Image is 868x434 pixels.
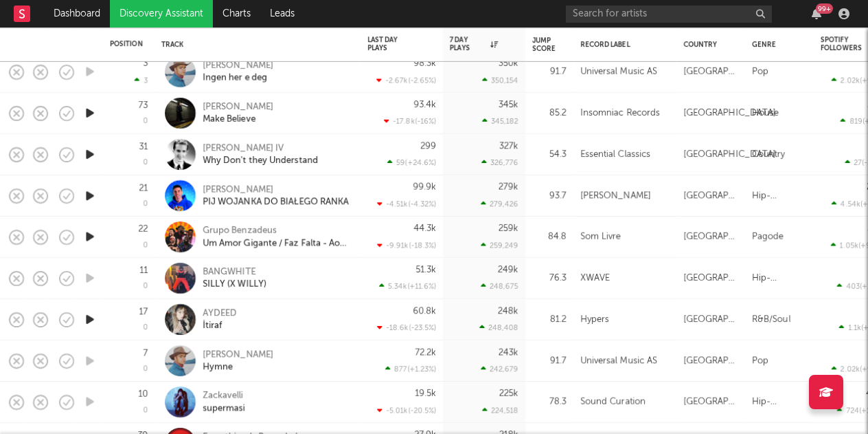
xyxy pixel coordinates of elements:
div: 249k [498,265,518,274]
div: Pop [752,64,768,80]
div: Hip-Hop/Rap [752,188,807,204]
div: Essential Classics [580,147,650,163]
a: Zackavellisupermasi [203,390,245,415]
div: 93.4k [413,100,436,109]
div: 350,154 [482,76,518,85]
div: Track [161,41,347,49]
div: 0 [143,159,148,166]
div: 0 [143,406,148,414]
div: 5.34k ( +11.6 % ) [379,282,436,291]
div: Pagode [752,229,784,246]
div: Zackavelli [203,390,245,402]
div: 7 Day Plays [450,36,498,52]
div: 54.3 [532,147,567,163]
div: [GEOGRAPHIC_DATA] [683,64,738,80]
div: 327k [499,142,518,151]
div: SILLY (X WILLY) [203,279,266,291]
div: -17.8k ( -16 % ) [384,117,436,126]
div: R&B/Soul [752,312,790,328]
div: [PERSON_NAME] [203,60,273,72]
a: BANGWHITESILLY (X WILLY) [203,266,266,291]
div: 93.7 [532,188,567,204]
div: Position [110,40,143,48]
div: 279k [499,183,518,192]
div: Pop [752,353,768,369]
div: 76.3 [532,270,567,287]
div: -2.67k ( -2.65 % ) [376,76,436,85]
div: 877 ( +1.23 % ) [385,365,436,373]
div: 22 [138,225,148,234]
div: [GEOGRAPHIC_DATA] [683,188,738,204]
div: Insomniac Records [580,105,660,122]
div: House [752,105,779,122]
div: Hypers [580,312,609,328]
div: 3 [135,76,148,85]
div: [PERSON_NAME] [580,188,651,204]
div: Hip-Hop/Rap [752,394,807,411]
div: 224,518 [482,406,518,415]
div: 21 [139,184,148,193]
div: 72.2k [415,348,436,357]
div: -4.51k ( -4.32 % ) [377,199,436,208]
div: 60.8k [413,307,436,316]
div: [PERSON_NAME] [203,101,273,113]
div: [PERSON_NAME] IV [203,142,318,155]
div: 85.2 [532,105,567,122]
div: Record Label [580,41,663,49]
div: 10 [138,390,148,399]
div: 0 [143,200,148,208]
div: 279,426 [481,199,518,208]
div: [PERSON_NAME] [203,184,349,196]
div: 84.8 [532,229,567,246]
a: [PERSON_NAME]Hymne [203,349,273,373]
div: Sound Curation [580,394,646,411]
div: 248k [498,307,518,316]
div: 91.7 [532,64,567,80]
div: 98.3k [413,59,436,68]
div: Country [683,41,731,49]
div: 243k [499,348,518,357]
div: [GEOGRAPHIC_DATA] [683,394,738,411]
div: 51.3k [415,265,436,274]
div: Hymne [203,361,273,373]
div: 99.9k [413,183,436,192]
div: -18.6k ( -23.5 % ) [377,323,436,332]
div: 78.3 [532,394,567,411]
div: Genre [752,41,800,49]
div: Last Day Plays [367,36,415,52]
div: 81.2 [532,312,567,328]
div: XWAVE [580,270,610,287]
div: 91.7 [532,353,567,369]
div: Som Livre [580,229,621,246]
div: Universal Music AS [580,353,657,369]
input: Search for artists [566,6,772,23]
div: Ingen her e deg [203,72,273,85]
div: Country [752,147,785,163]
div: 99 + [816,3,833,14]
a: [PERSON_NAME]Make Believe [203,101,273,126]
div: 225k [499,389,518,398]
div: 248,675 [481,282,518,291]
button: 99+ [812,8,821,19]
div: Make Believe [203,113,273,126]
div: [GEOGRAPHIC_DATA] [683,147,776,163]
div: 7 [143,349,148,358]
div: 259k [499,224,518,233]
div: 0 [143,241,148,249]
div: PIJ WOJANKA DO BIAŁEGO RANKA [203,196,349,208]
div: Um Amor Gigante / Faz Falta - Ao Vivo [203,237,350,250]
div: 59 ( +24.6 % ) [387,158,436,167]
div: Hip-Hop/Rap [752,270,807,287]
div: Why Don't they Understand [203,155,318,167]
div: [GEOGRAPHIC_DATA] [683,312,738,328]
div: 345,182 [482,117,518,126]
div: Jump Score [532,36,556,53]
div: [GEOGRAPHIC_DATA] [683,353,738,369]
div: 0 [143,324,148,332]
a: [PERSON_NAME]PIJ WOJANKA DO BIAŁEGO RANKA [203,184,349,208]
a: AYDEEDİtiraf [203,307,237,332]
a: [PERSON_NAME]Ingen her e deg [203,60,273,85]
div: 19.5k [415,389,436,398]
div: 11 [139,266,148,275]
div: 350k [499,59,518,68]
